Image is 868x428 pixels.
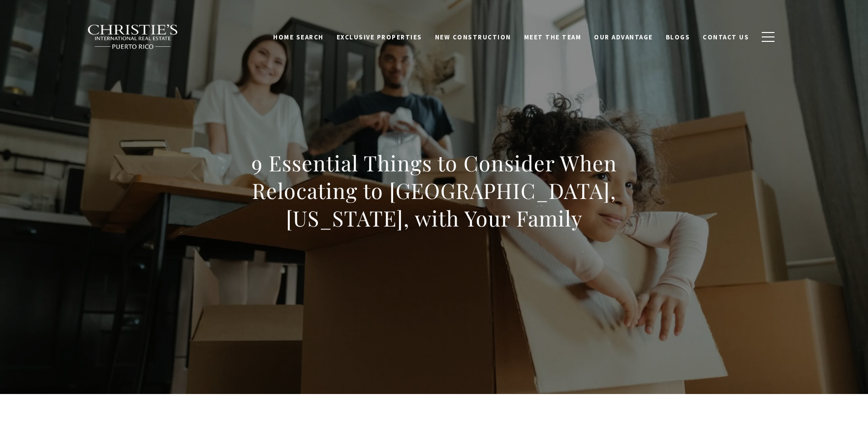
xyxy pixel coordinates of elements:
[267,27,330,46] a: Home Search
[330,27,429,46] a: Exclusive Properties
[659,27,697,46] a: Blogs
[337,32,422,40] span: Exclusive Properties
[588,27,659,46] a: Our Advantage
[435,32,511,40] span: New Construction
[703,32,749,40] span: Contact Us
[217,149,651,232] h1: 9 Essential Things to Consider When Relocating to [GEOGRAPHIC_DATA], [US_STATE], with Your Family
[594,32,653,40] span: Our Advantage
[518,27,588,46] a: Meet the Team
[429,27,518,46] a: New Construction
[666,32,690,40] span: Blogs
[87,24,179,50] img: Christie's International Real Estate black text logo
